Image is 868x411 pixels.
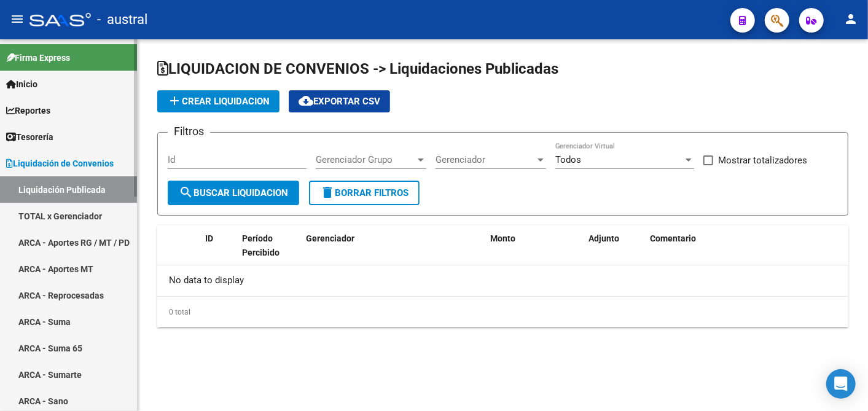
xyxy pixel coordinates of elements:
button: Crear Liquidacion [157,90,280,112]
span: Buscar Liquidacion [179,187,288,198]
span: ID [205,233,213,243]
span: Tesorería [6,130,53,144]
span: Inicio [6,77,37,91]
span: Crear Liquidacion [167,96,270,107]
span: Reportes [6,104,50,117]
span: Gerenciador [436,154,535,165]
button: Buscar Liquidacion [168,181,299,205]
mat-icon: add [167,93,182,108]
div: Open Intercom Messenger [826,369,856,399]
mat-icon: delete [320,185,335,200]
span: - austral [97,6,147,33]
span: Gerenciador [306,233,354,243]
datatable-header-cell: ID [200,225,237,280]
mat-icon: search [179,185,194,200]
h3: Filtros [168,123,210,140]
mat-icon: cloud_download [299,93,313,108]
span: Borrar Filtros [320,187,409,198]
datatable-header-cell: Monto [485,225,584,280]
span: Mostrar totalizadores [718,153,807,168]
datatable-header-cell: Adjunto [584,225,645,280]
span: LIQUIDACION DE CONVENIOS -> Liquidaciones Publicadas [157,60,558,77]
span: Adjunto [588,233,619,243]
span: Exportar CSV [299,96,380,107]
span: Firma Express [6,51,70,65]
div: No data to display [157,265,848,296]
mat-icon: menu [10,12,25,26]
span: Gerenciador Grupo [316,154,415,165]
span: Liquidación de Convenios [6,157,114,170]
span: Comentario [650,233,696,243]
datatable-header-cell: Comentario [645,225,848,280]
span: Período Percibido [242,233,280,257]
span: Todos [555,154,581,165]
button: Exportar CSV [289,90,390,112]
div: 0 total [157,297,848,327]
datatable-header-cell: Gerenciador [301,225,485,280]
span: Monto [490,233,515,243]
datatable-header-cell: Período Percibido [237,225,283,280]
mat-icon: person [843,12,858,26]
button: Borrar Filtros [309,181,420,205]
